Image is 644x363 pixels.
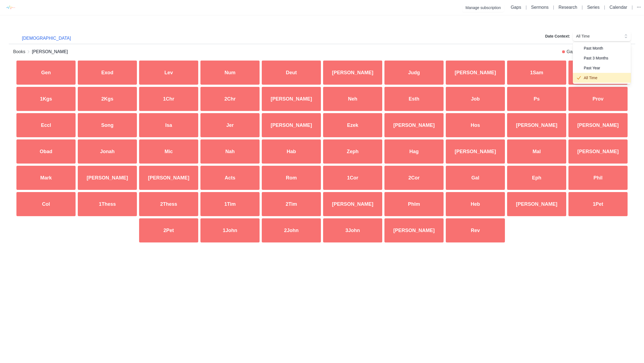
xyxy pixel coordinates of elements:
[573,31,631,41] button: All Time
[584,55,626,61] span: Past 3 Months
[584,65,626,71] span: Past Year
[617,336,637,356] iframe: Drift Widget Chat Controller
[584,75,626,81] span: All Time
[584,45,626,51] span: Past Month
[576,33,620,39] span: All Time
[573,42,631,84] div: All Time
